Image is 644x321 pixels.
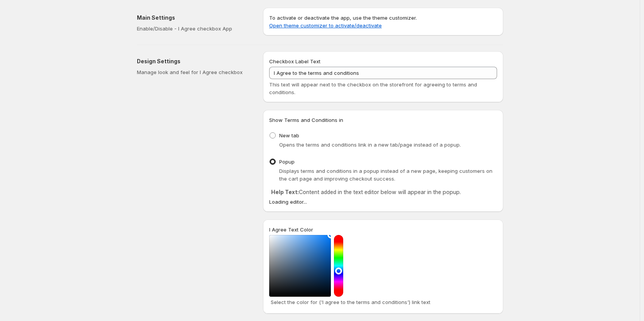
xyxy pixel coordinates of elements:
[269,14,497,29] p: To activate or deactivate the app, use the theme customizer.
[269,117,343,123] span: Show Terms and Conditions in
[279,142,461,148] span: Opens the terms and conditions link in a new tab/page instead of a popup.
[137,14,251,22] h2: Main Settings
[271,188,495,196] p: Content added in the text editor below will appear in the popup.
[269,81,477,95] span: This text will appear next to the checkbox on the storefront for agreeing to terms and conditions.
[269,22,382,29] a: Open theme customizer to activate/deactivate
[279,132,299,139] span: New tab
[271,298,496,306] p: Select the color for ('I agree to the terms and conditions') link text
[279,168,492,182] span: Displays terms and conditions in a popup instead of a new page, keeping customers on the cart pag...
[269,198,497,206] div: Loading editor...
[269,58,320,64] span: Checkbox Label Text
[271,189,299,195] strong: Help Text:
[269,226,313,233] label: I Agree Text Color
[279,159,295,165] span: Popup
[137,25,251,32] p: Enable/Disable - I Agree checkbox App
[137,57,251,65] h2: Design Settings
[137,68,251,76] p: Manage look and feel for I Agree checkbox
